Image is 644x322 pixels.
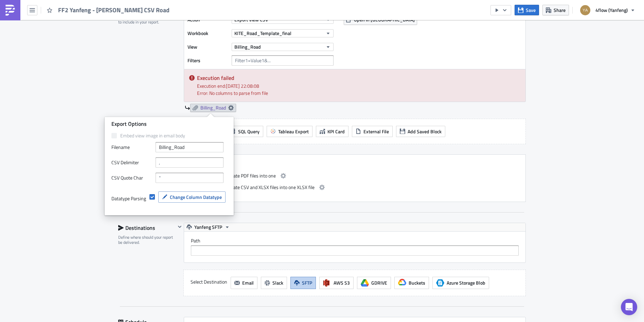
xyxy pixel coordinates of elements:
label: Additional Options [191,162,519,168]
span: GDRIVE [371,279,387,286]
button: Share [542,5,569,15]
button: Buckets [394,277,429,289]
label: Path [191,238,519,244]
button: 4flow (Yanfeng) [576,3,639,18]
button: GDRIVE [357,277,391,289]
div: Destinations [118,223,176,233]
span: External File [363,128,389,135]
button: Tableau Export [267,126,312,137]
span: Azure Storage Blob [436,279,444,287]
button: SFTP [290,277,316,289]
button: Add Saved Block [396,126,445,137]
button: Hide content [176,223,184,231]
label: View [187,42,228,52]
label: CSV Quote Char [111,173,152,183]
div: Error: No columns to parse from file [197,89,520,97]
span: Change Column Datatype [170,193,222,201]
button: Email [231,277,257,289]
button: KITE_Road_Template_final [232,29,334,37]
button: Yanfeng SFTP [184,223,232,231]
div: Define where should your report be delivered. [118,235,176,245]
input: " [156,173,223,183]
label: Filters [187,55,228,66]
button: KPI Card [316,126,348,137]
input: workbook_name [156,142,223,152]
span: KPI Card [327,128,345,135]
img: PushMetrics [5,5,16,16]
span: Buckets [409,279,425,286]
input: , [156,157,223,168]
input: Filter1=Value1&... [232,55,334,66]
span: 4flow (Yanfeng) [595,6,628,14]
span: Add Saved Block [408,128,442,135]
span: AWS S3 [334,279,350,286]
div: Select which data & attachment to include in your report. [118,14,176,25]
div: Export Options [111,120,227,128]
label: Workbook [187,28,228,38]
span: Billing_Road [234,43,261,50]
span: Combine separate CSV and XLSX files into one XLSX file [203,183,315,191]
span: FF2 Yanfeng - [PERSON_NAME] CSV Road [58,6,170,14]
span: Combine separate PDF files into one [203,172,276,180]
span: Share [554,6,566,14]
span: Azure Storage Blob [447,279,485,286]
span: Slack [272,279,283,286]
span: Billing_Road [200,105,226,111]
button: Azure Storage BlobAzure Storage Blob [432,277,489,289]
img: Avatar [579,4,591,16]
span: Save [526,6,536,14]
label: Filenam﻿e [111,142,152,152]
button: Slack [261,277,287,289]
button: Billing_Road [232,43,334,51]
a: Billing_Road [190,104,236,112]
button: AWS S3 [319,277,354,289]
button: SQL Query [227,126,263,137]
h5: Execution failed [197,75,520,81]
button: External File [352,126,393,137]
span: Email [242,279,254,286]
button: Change Column Datatype [158,191,226,203]
div: Open Intercom Messenger [621,299,637,315]
span: KITE_Road_Template_final [234,30,291,37]
div: Datatype Parsing [111,196,146,202]
label: Embed view image in email body [111,133,227,139]
button: Save [515,5,539,15]
label: CSV Delimiter [111,157,152,168]
div: Execution end: [DATE] 22:08:08 [197,82,520,89]
span: SQL Query [238,128,260,135]
span: Yanfeng SFTP [194,223,222,231]
span: Tableau Export [278,128,309,135]
span: SFTP [302,279,312,286]
label: Select Destination [191,277,227,287]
